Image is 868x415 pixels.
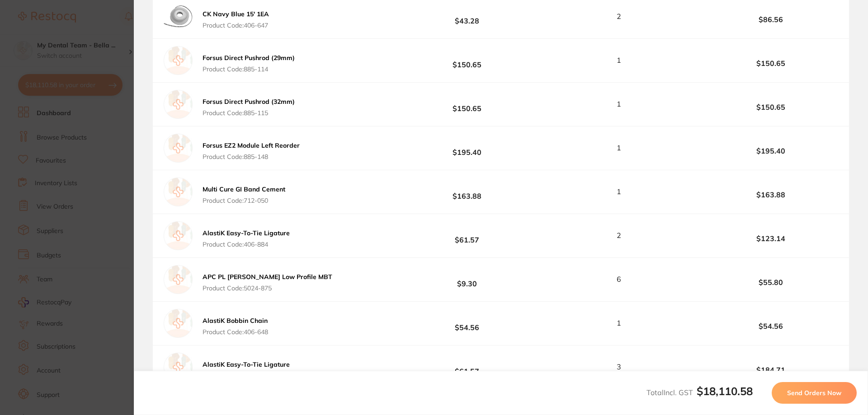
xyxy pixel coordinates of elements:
[200,273,335,292] button: APC PL [PERSON_NAME] Low Profile MBT Product Code:5024-875
[703,322,838,330] b: $54.56
[203,109,295,117] span: Product Code: 885-115
[164,46,193,75] img: empty.jpg
[703,191,838,199] b: $163.88
[203,328,268,336] span: Product Code: 406-648
[203,284,332,292] span: Product Code: 5024-875
[703,15,838,23] b: $86.56
[617,187,621,196] span: 1
[200,98,297,117] button: Forsus Direct Pushrod (32mm) Product Code:885-115
[164,265,193,294] img: empty.jpg
[646,388,753,397] span: Total Incl. GST
[203,241,290,248] span: Product Code: 406-884
[203,185,285,193] b: Multi Cure GI Band Cement
[200,54,297,73] button: Forsus Direct Pushrod (29mm) Product Code:885-114
[203,65,295,73] span: Product Code: 885-114
[203,273,332,281] b: APC PL [PERSON_NAME] Low Profile MBT
[703,234,838,242] b: $123.14
[400,271,534,288] b: $9.30
[203,360,290,368] b: AlastiK Easy-To-Tie Ligature
[203,317,268,325] b: AlastiK Bobbin Chain
[400,359,534,375] b: $61.57
[400,140,534,156] b: $195.40
[203,10,269,18] b: CK Navy Blue 15' 1EA
[772,382,857,404] button: Send Orders Now
[703,278,838,286] b: $55.80
[200,229,292,248] button: AlastiK Easy-To-Tie Ligature Product Code:406-884
[400,8,534,25] b: $43.28
[617,56,621,64] span: 1
[164,90,193,119] img: empty.jpg
[617,100,621,108] span: 1
[787,389,841,397] span: Send Orders Now
[617,319,621,327] span: 1
[617,231,621,239] span: 2
[200,185,288,204] button: Multi Cure GI Band Cement Product Code:712-050
[203,54,295,62] b: Forsus Direct Pushrod (29mm)
[203,22,269,29] span: Product Code: 406-647
[703,147,838,155] b: $195.40
[164,309,193,338] img: empty.jpg
[203,98,295,106] b: Forsus Direct Pushrod (32mm)
[164,2,193,31] img: eWtsYW5vMA
[203,153,300,160] span: Product Code: 885-148
[164,353,193,382] img: empty.jpg
[703,59,838,67] b: $150.65
[164,134,193,163] img: empty.jpg
[617,144,621,152] span: 1
[703,366,838,374] b: $184.71
[400,183,534,200] b: $163.88
[703,103,838,111] b: $150.65
[617,275,621,283] span: 6
[164,177,193,206] img: empty.jpg
[617,12,621,20] span: 2
[400,52,534,69] b: $150.65
[617,363,621,371] span: 3
[203,141,300,149] b: Forsus EZ2 Module Left Reorder
[200,141,302,160] button: Forsus EZ2 Module Left Reorder Product Code:885-148
[400,227,534,244] b: $61.57
[200,360,292,379] button: AlastiK Easy-To-Tie Ligature Product Code:406-873
[400,315,534,331] b: $54.56
[203,229,290,237] b: AlastiK Easy-To-Tie Ligature
[200,10,272,29] button: CK Navy Blue 15' 1EA Product Code:406-647
[203,197,285,204] span: Product Code: 712-050
[400,96,534,112] b: $150.65
[164,221,193,250] img: empty.jpg
[200,317,271,336] button: AlastiK Bobbin Chain Product Code:406-648
[697,384,753,398] b: $18,110.58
